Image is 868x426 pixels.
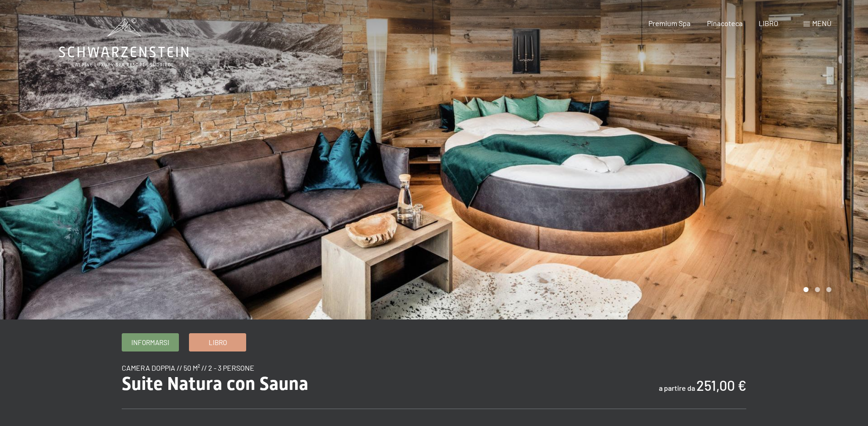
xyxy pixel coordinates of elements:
span: Camera doppia // 50 m² // 2 - 3 persone [122,363,254,372]
a: LIBRO [759,19,778,27]
span: Informarsi [131,338,169,347]
a: Libro [189,334,246,351]
a: Informarsi [122,334,178,351]
span: Suite Natura con Sauna [122,373,308,394]
a: Pinacoteca [707,19,743,27]
span: Menù [812,19,831,27]
span: Libro [209,338,227,347]
b: 251,00 € [696,377,746,394]
span: a partire da [659,383,695,392]
a: Premium Spa [648,19,690,27]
